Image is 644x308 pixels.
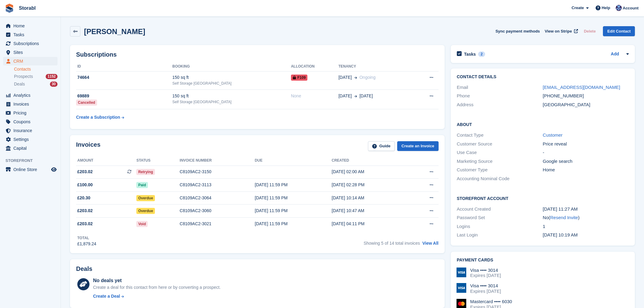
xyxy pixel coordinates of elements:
div: Logins [457,223,543,230]
a: menu [3,117,58,126]
a: Create a Deal [93,293,221,299]
h2: Payment cards [457,258,629,263]
div: Google search [543,158,629,165]
a: menu [3,144,58,152]
a: Prospects 1152 [14,73,58,80]
div: 1152 [46,74,58,79]
div: [DATE] 04:11 PM [332,221,409,227]
a: menu [3,91,58,100]
span: Online Store [13,165,50,174]
img: stora-icon-8386f47178a22dfd0bd8f6a31ec36ba5ce8667c1dd55bd0f319d3a0aa187defe.svg [5,4,14,13]
span: Tasks [13,30,50,39]
a: menu [3,22,58,30]
h2: Invoices [76,141,100,151]
span: ( ) [549,215,580,220]
div: C8109AC2-3021 [180,221,255,227]
span: £100.00 [77,182,93,188]
span: £20.30 [77,195,90,201]
div: [DATE] 02:00 AM [332,169,409,175]
img: Tegan Ewart [616,5,622,11]
div: [GEOGRAPHIC_DATA] [543,101,629,108]
a: Guide [368,141,395,151]
h2: Subscriptions [76,51,439,58]
span: Home [13,22,50,30]
a: [EMAIL_ADDRESS][DOMAIN_NAME] [543,85,620,90]
a: menu [3,48,58,57]
span: Help [602,5,610,11]
span: Paid [136,182,148,188]
th: Due [255,156,332,166]
span: Analytics [13,91,50,100]
div: Address [457,101,543,108]
div: Last Login [457,232,543,239]
a: menu [3,30,58,39]
span: Sites [13,48,50,57]
span: Retrying [136,169,155,175]
a: menu [3,135,58,144]
div: Price reveal [543,141,629,148]
span: Deals [14,81,25,87]
a: Customer [543,132,562,138]
div: Home [543,166,629,173]
div: Marketing Source [457,158,543,165]
a: Edit Contact [603,26,635,36]
button: Sync payment methods [495,26,540,36]
th: Tenancy [338,62,413,72]
a: menu [3,39,58,48]
span: Showing 5 of 14 total invoices [364,241,420,246]
div: Create a Deal [93,293,120,299]
div: [DATE] 11:59 PM [255,195,332,201]
div: 30 [50,82,58,87]
span: £203.02 [77,208,93,214]
th: Status [136,156,180,166]
span: Ongoing [359,75,376,80]
div: [DATE] 11:59 PM [255,208,332,214]
span: Overdue [136,195,155,201]
img: Visa Logo [457,283,466,293]
a: View on Stripe [542,26,579,36]
span: Capital [13,144,50,152]
h2: Tasks [464,51,476,57]
span: £203.02 [77,221,93,227]
div: Contact Type [457,132,543,139]
div: C8109AC2-3113 [180,182,255,188]
div: [DATE] 11:59 PM [255,221,332,227]
a: Resend Invite [550,215,578,220]
div: [DATE] 11:27 AM [543,206,629,213]
div: £1,879.24 [77,241,96,247]
button: Delete [581,26,598,36]
div: [PHONE_NUMBER] [543,93,629,100]
span: Subscriptions [13,39,50,48]
div: Visa •••• 3014 [470,268,501,273]
div: Mastercard •••• 6030 [470,299,512,304]
a: Add [611,51,619,58]
span: Prospects [14,74,33,79]
div: 69889 [76,93,172,99]
div: Cancelled [76,100,97,106]
div: [DATE] 10:14 AM [332,195,409,201]
time: 2025-03-24 10:19:00 UTC [543,232,578,237]
div: No [543,214,629,221]
a: menu [3,57,58,65]
span: Pricing [13,109,50,117]
div: None [291,93,338,99]
div: Expires [DATE] [470,289,501,294]
div: No deals yet [93,277,221,284]
span: Void [136,221,148,227]
div: C8109AC2-3064 [180,195,255,201]
div: Customer Type [457,166,543,173]
div: Accounting Nominal Code [457,175,543,182]
span: Overdue [136,208,155,214]
div: 74664 [76,74,172,81]
h2: [PERSON_NAME] [84,27,145,36]
div: C8109AC2-3060 [180,208,255,214]
h2: Deals [76,265,92,272]
div: Create a deal for this contact from here or by converting a prospect. [93,284,221,291]
th: Amount [76,156,136,166]
div: - [543,149,629,156]
a: menu [3,165,58,174]
span: [DATE] [359,93,373,99]
div: Total [77,235,96,241]
div: Expires [DATE] [470,273,501,278]
span: Storefront [5,158,61,164]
